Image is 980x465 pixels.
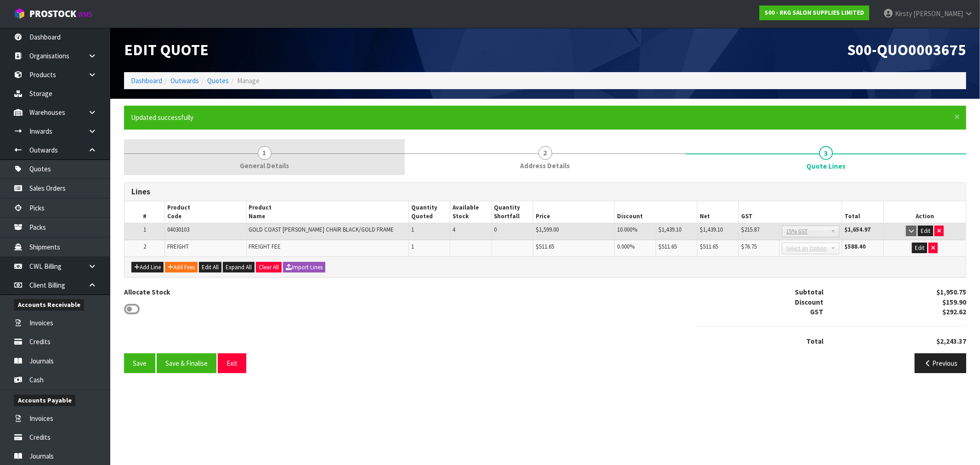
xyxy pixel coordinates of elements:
[199,262,221,273] button: Edit All
[165,201,246,223] th: Product Code
[738,201,842,223] th: GST
[125,201,165,223] th: #
[806,161,845,171] span: Quote Lines
[131,113,193,122] span: Updated successfully
[14,299,84,311] span: Accounts Receivable
[615,240,656,256] td: %
[223,262,255,273] button: Expand All
[741,226,759,233] span: $215.87
[936,337,966,346] strong: $2,243.37
[131,262,164,273] button: Add Line
[167,243,189,250] span: FREIGHT
[844,243,866,250] strong: $588.40
[492,201,533,223] th: Quantity Shortfall
[494,226,497,233] span: 0
[915,353,966,373] button: Previous
[533,201,614,223] th: Price
[143,243,146,250] span: 2
[954,110,960,123] span: ×
[658,243,677,250] span: $511.65
[913,9,963,18] span: [PERSON_NAME]
[617,243,629,250] span: 0.000
[912,243,927,254] button: Edit
[14,8,25,19] img: cube-alt.png
[521,161,570,170] span: Address Details
[918,226,933,237] button: Edit
[131,187,959,196] h3: Lines
[453,226,455,233] span: 4
[844,226,871,233] strong: $1,654.97
[847,40,966,59] span: S00-QUO0003675
[700,243,718,250] span: $511.65
[810,307,823,316] strong: GST
[78,10,92,19] small: WMS
[124,40,209,59] span: Edit Quote
[226,263,252,271] span: Expand All
[942,307,966,316] strong: $292.62
[538,146,552,160] span: 2
[741,243,757,250] span: $76.75
[157,353,216,373] button: Save & Finalise
[207,76,229,85] a: Quotes
[256,262,282,273] button: Clear All
[258,146,272,160] span: 1
[936,288,966,296] strong: $1,950.75
[143,226,146,233] span: 1
[884,201,966,223] th: Action
[237,76,260,85] span: Manage
[765,9,864,17] strong: S00 - RKG SALON SUPPLIES LIMITED
[536,243,554,250] span: $511.65
[806,337,823,346] strong: Total
[450,201,492,223] th: Available Stock
[240,161,289,170] span: General Details
[246,201,408,223] th: Product Name
[658,226,681,233] span: $1,439.10
[786,243,827,254] span: Select an Option
[411,226,414,233] span: 1
[131,76,162,85] a: Dashboard
[617,226,637,233] span: 10.000%
[615,201,697,223] th: Discount
[29,8,76,20] span: ProStock
[124,176,966,380] span: Quote Lines
[786,226,827,237] span: 15% GST
[124,287,170,297] label: Allocate Stock
[942,298,966,306] strong: $159.90
[819,146,833,160] span: 3
[795,298,823,306] strong: Discount
[218,353,246,373] button: Exit
[14,395,75,406] span: Accounts Payable
[408,201,450,223] th: Quantity Quoted
[170,76,199,85] a: Outwards
[759,6,869,20] a: S00 - RKG SALON SUPPLIES LIMITED
[411,243,414,250] span: 1
[697,201,738,223] th: Net
[249,226,394,233] span: GOLD COAST [PERSON_NAME] CHAIR BLACK/GOLD FRAME
[249,243,281,250] span: FREIGHT FEE
[700,226,723,233] span: $1,439.10
[895,9,912,18] span: Kirsty
[165,262,198,273] button: Add Fees
[795,288,823,296] strong: Subtotal
[842,201,884,223] th: Total
[124,353,155,373] button: Save
[536,226,559,233] span: $1,599.00
[167,226,189,233] span: 04030103
[283,262,325,273] button: Import Lines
